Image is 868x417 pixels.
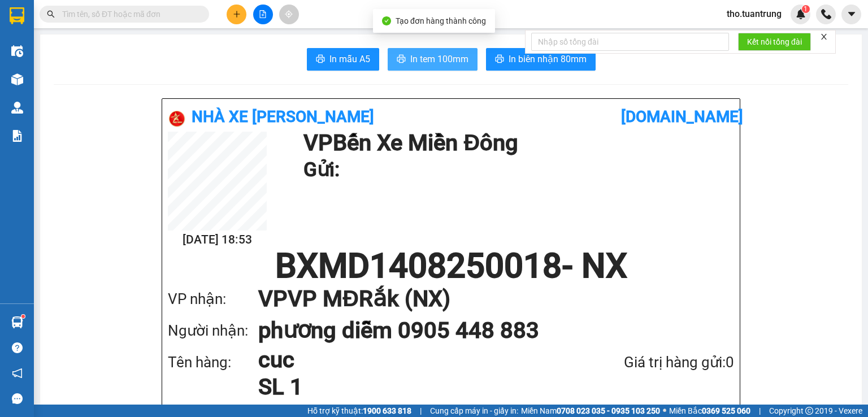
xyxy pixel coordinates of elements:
div: Giá trị hàng gửi: 0 [564,351,734,374]
img: logo-vxr [10,7,24,24]
span: aim [285,10,293,18]
img: logo.jpg [168,110,186,128]
h1: VP VP MĐRắk (NX) [258,283,711,315]
h1: VP Bến Xe Miền Đông [303,132,728,154]
span: copyright [805,407,813,415]
button: caret-down [841,5,861,24]
span: Cung cấp máy in - giấy in: [430,405,518,417]
div: 0395016546 [108,50,199,66]
span: Tạo đơn hàng thành công [396,16,486,25]
span: 1 [804,5,808,13]
h1: BXMD1408250018 - NX [168,249,734,283]
span: | [759,405,761,417]
img: icon-new-feature [796,9,806,19]
span: Gửi: [10,11,27,23]
sup: 1 [802,5,810,13]
span: In mẫu A5 [329,52,370,66]
span: printer [397,54,406,65]
h1: Gửi: [303,154,728,185]
span: close [820,33,828,41]
span: Miền Nam [521,405,660,417]
span: Kết nối tổng đài [747,36,802,48]
button: printerIn tem 100mm [388,48,478,71]
button: aim [279,5,299,24]
button: file-add [253,5,273,24]
button: printerIn mẫu A5 [307,48,379,71]
strong: 0369 525 060 [702,406,750,415]
span: tho.tuantrung [718,7,791,21]
span: check-circle [382,16,391,25]
span: printer [495,54,504,65]
input: Tìm tên, số ĐT hoặc mã đơn [62,8,196,20]
h2: [DATE] 18:53 [168,231,267,249]
span: | [420,405,422,417]
span: Hỗ trợ kỹ thuật: [307,405,411,417]
input: Nhập số tổng đài [531,33,729,51]
h1: cuc [258,346,564,373]
span: In biên nhận 80mm [509,52,587,66]
h1: phương diễm 0905 448 883 [258,315,711,346]
div: VP MĐRắk (NX) [108,10,199,37]
span: caret-down [847,9,857,19]
div: VP nhận: [168,288,258,311]
span: plus [233,10,241,18]
button: plus [227,5,246,24]
img: warehouse-icon [11,316,23,328]
span: message [12,393,23,404]
img: warehouse-icon [11,73,23,85]
span: ⚪️ [663,409,666,413]
img: phone-icon [821,9,831,19]
div: Tên hàng: [168,351,258,374]
span: Miền Bắc [669,405,750,417]
b: Nhà xe [PERSON_NAME] [192,107,374,126]
span: printer [316,54,325,65]
sup: 1 [21,315,25,318]
span: notification [12,368,23,379]
span: Nhận: [108,11,135,23]
h1: SL 1 [258,373,564,401]
img: solution-icon [11,130,23,142]
img: warehouse-icon [11,45,23,57]
strong: 0708 023 035 - 0935 103 250 [557,406,660,415]
span: search [47,10,55,18]
span: question-circle [12,342,23,353]
span: CC : [106,76,122,88]
span: file-add [259,10,267,18]
button: Kết nối tổng đài [738,33,811,51]
span: In tem 100mm [410,52,468,66]
div: Bến Xe Miền Đông [10,10,100,37]
strong: 1900 633 818 [363,406,411,415]
div: 100.000 [106,73,200,89]
div: Người nhận: [168,319,258,342]
img: warehouse-icon [11,102,23,114]
div: xuân trình [108,37,199,50]
button: printerIn biên nhận 80mm [486,48,596,71]
b: [DOMAIN_NAME] [621,107,743,126]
